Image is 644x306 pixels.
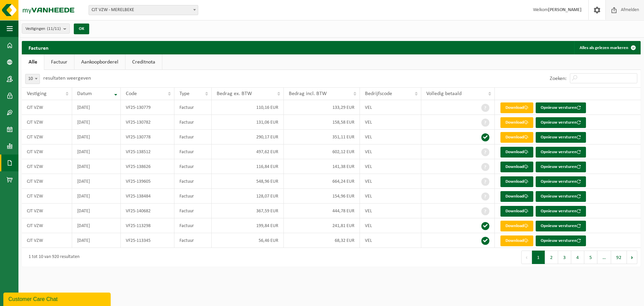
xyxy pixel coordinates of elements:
td: CJT VZW [22,159,72,174]
button: Opnieuw versturen [536,221,586,231]
span: 10 [25,74,40,84]
a: Download [500,117,533,128]
button: 92 [611,251,627,264]
td: 133,29 EUR [284,100,360,115]
td: 56,46 EUR [212,233,284,248]
button: Opnieuw versturen [536,132,586,143]
td: VEL [360,189,421,204]
a: Download [500,132,533,143]
td: VEL [360,204,421,218]
td: [DATE] [72,115,121,130]
td: VEL [360,100,421,115]
td: CJT VZW [22,100,72,115]
td: VF25-138626 [121,159,174,174]
td: Factuur [174,130,212,144]
span: … [597,251,611,264]
td: 141,38 EUR [284,159,360,174]
span: Datum [77,91,92,96]
label: Zoeken: [550,76,567,81]
strong: [PERSON_NAME] [548,7,582,12]
td: VEL [360,174,421,189]
td: VEL [360,233,421,248]
span: Vestiging [27,91,47,96]
td: [DATE] [72,130,121,144]
iframe: chat widget [3,291,112,306]
td: VEL [360,218,421,233]
button: Opnieuw versturen [536,162,586,172]
a: Alle [22,54,44,70]
td: VF25-139605 [121,174,174,189]
button: Opnieuw versturen [536,117,586,128]
td: 128,07 EUR [212,189,284,204]
td: 131,06 EUR [212,115,284,130]
td: Factuur [174,144,212,159]
count: (11/11) [47,27,61,31]
span: Bedrag incl. BTW [289,91,327,96]
td: Factuur [174,159,212,174]
button: Opnieuw versturen [536,235,586,246]
td: 110,16 EUR [212,100,284,115]
td: [DATE] [72,159,121,174]
td: Factuur [174,204,212,218]
button: 2 [545,251,558,264]
div: 1 tot 10 van 920 resultaten [25,251,79,263]
td: [DATE] [72,144,121,159]
td: 602,12 EUR [284,144,360,159]
td: 548,96 EUR [212,174,284,189]
td: CJT VZW [22,233,72,248]
td: 497,62 EUR [212,144,284,159]
td: 116,84 EUR [212,159,284,174]
td: Factuur [174,233,212,248]
td: Factuur [174,218,212,233]
td: CJT VZW [22,204,72,218]
td: VF25-130779 [121,100,174,115]
td: [DATE] [72,233,121,248]
td: 290,17 EUR [212,130,284,144]
td: VEL [360,144,421,159]
td: Factuur [174,115,212,130]
a: Download [500,206,533,217]
td: Factuur [174,189,212,204]
a: Download [500,147,533,158]
h2: Facturen [22,41,55,54]
span: CJT VZW - MERELBEKE [89,5,198,15]
button: Vestigingen(11/11) [22,24,70,34]
a: Download [500,221,533,231]
span: 10 [25,74,40,84]
td: Factuur [174,174,212,189]
td: VF25-138484 [121,189,174,204]
button: Opnieuw versturen [536,191,586,202]
a: Download [500,102,533,113]
a: Download [500,235,533,246]
button: Previous [521,251,532,264]
button: Opnieuw versturen [536,176,586,187]
td: 199,84 EUR [212,218,284,233]
button: 5 [584,251,597,264]
button: Opnieuw versturen [536,147,586,158]
a: Creditnota [125,54,162,70]
td: CJT VZW [22,218,72,233]
button: OK [74,24,89,34]
td: [DATE] [72,174,121,189]
td: CJT VZW [22,174,72,189]
span: CJT VZW - MERELBEKE [89,5,198,15]
td: VF25-113298 [121,218,174,233]
td: 664,24 EUR [284,174,360,189]
td: 444,78 EUR [284,204,360,218]
td: [DATE] [72,204,121,218]
td: 158,58 EUR [284,115,360,130]
td: CJT VZW [22,130,72,144]
td: VEL [360,159,421,174]
button: 4 [571,251,584,264]
td: CJT VZW [22,115,72,130]
td: VF25-130782 [121,115,174,130]
td: Factuur [174,100,212,115]
a: Download [500,176,533,187]
td: VF25-138512 [121,144,174,159]
label: resultaten weergeven [43,76,91,81]
span: Code [126,91,137,96]
td: VF25-113345 [121,233,174,248]
td: 241,81 EUR [284,218,360,233]
td: 68,32 EUR [284,233,360,248]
